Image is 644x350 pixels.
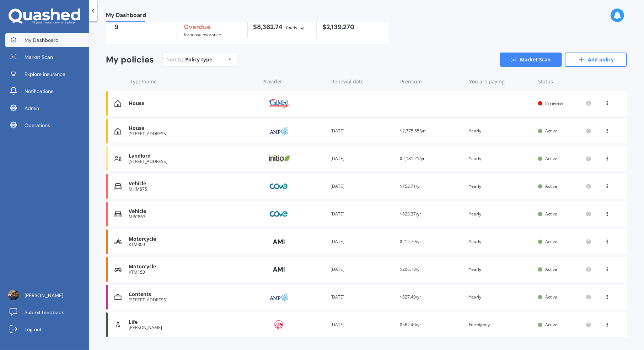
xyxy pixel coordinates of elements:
span: $206.18/yr [400,266,421,272]
div: $8,362.74 [253,23,311,31]
div: [DATE] [331,183,394,190]
img: Landlord [114,155,122,162]
span: Active [545,239,557,245]
a: Market Scan [500,53,562,67]
div: Policy type [185,56,212,63]
a: Submit feedback [5,305,89,319]
img: House [114,100,121,107]
div: Premium [400,78,463,85]
span: Market Scan [25,54,53,61]
div: Vehicle [129,181,256,187]
span: Active [545,211,557,217]
span: $582.40/yr [400,322,421,328]
div: [STREET_ADDRESS] [129,131,256,136]
div: [DATE] [331,210,394,218]
div: Yearly [469,238,532,245]
img: AMP [261,290,297,304]
span: Active [545,155,557,162]
div: Life [129,319,256,325]
div: [DATE] [331,294,394,301]
div: [STREET_ADDRESS] [129,297,256,302]
span: Active [545,128,557,134]
span: Log out [25,326,42,333]
a: Notifications [5,84,89,98]
div: Yearly [469,155,532,162]
div: Vehicle [129,208,256,214]
span: My Dashboard [25,37,59,44]
img: Motorcycle [114,238,122,245]
span: $2,181.25/yr [400,155,425,162]
img: House [114,127,121,135]
div: Fortnightly [469,321,532,328]
a: Market Scan [5,50,89,64]
span: $2,775.55/yr [400,128,425,134]
span: Submit feedback [25,309,64,316]
div: $2,139,270 [323,23,380,31]
div: [PERSON_NAME] [129,325,256,330]
div: Yearly [285,24,297,31]
div: 9 [114,23,172,31]
img: UniMed [261,97,297,110]
div: [STREET_ADDRESS] [129,159,256,164]
img: AMI [261,235,297,248]
div: KTM300 [129,242,256,247]
div: Sort by: [167,56,212,63]
span: Admin [25,105,39,112]
span: In review [545,100,563,106]
div: MHM875 [129,187,256,192]
span: Active [545,294,557,300]
img: Cove [261,207,297,221]
a: [PERSON_NAME] [5,288,89,302]
span: Operations [25,122,50,129]
b: Overdue [184,23,211,31]
span: Active [545,183,557,189]
div: Status [538,78,591,85]
span: $823.37/yr [400,211,421,217]
div: Provider [262,78,326,85]
div: House [129,100,256,106]
div: House [129,125,256,131]
img: AMI [261,263,297,276]
div: Yearly [469,183,532,190]
a: Log out [5,322,89,337]
span: Active [545,322,557,328]
a: Add policy [565,53,627,67]
img: Life [114,321,122,328]
div: My policies [106,55,154,65]
img: Motorcycle [114,266,122,273]
img: Cove [261,180,297,193]
span: [PERSON_NAME] [25,292,63,299]
img: Vehicle [114,183,122,190]
span: My Dashboard [106,12,146,21]
div: Renewal date [331,78,395,85]
img: AMP [261,124,297,138]
div: KTM150 [129,270,256,275]
div: You are paying [469,78,532,85]
span: for House insurance [184,32,221,38]
a: Admin [5,101,89,115]
img: AIA [261,318,297,332]
div: Motorcycle [129,264,256,270]
span: Active [545,266,557,272]
div: Contents [129,291,256,297]
a: My Dashboard [5,33,89,47]
a: Operations [5,118,89,132]
span: $212.79/yr [400,239,421,245]
div: [DATE] [331,238,394,245]
div: Yearly [469,294,532,301]
div: Yearly [469,127,532,135]
span: Notifications [25,88,53,95]
img: Vehicle [114,210,122,218]
div: MPC863 [129,214,256,219]
img: Contents [114,294,122,301]
span: $827.49/yr [400,294,421,300]
div: [DATE] [331,321,394,328]
span: $753.71/yr [400,183,421,189]
span: Explore insurance [25,71,65,78]
div: [DATE] [331,127,394,135]
div: [DATE] [331,155,394,162]
div: Type/name [130,78,257,85]
img: Initio [261,152,297,165]
a: Explore insurance [5,67,89,81]
div: Landlord [129,153,256,159]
